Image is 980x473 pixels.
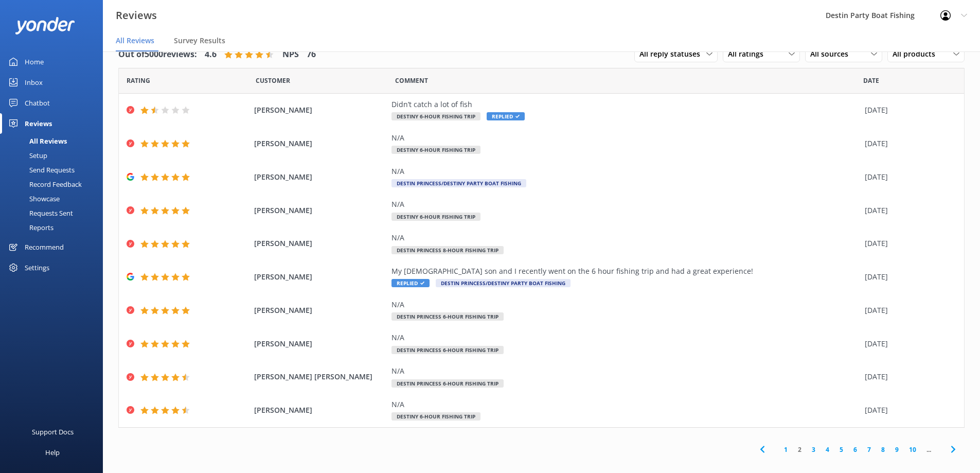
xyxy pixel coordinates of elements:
[391,279,430,287] span: Replied
[254,238,387,249] span: [PERSON_NAME]
[127,76,150,85] span: Date
[391,379,504,388] span: Destin Princess 6-Hour Fishing Trip
[6,163,75,177] div: Send Requests
[848,445,862,454] a: 6
[865,305,951,316] div: [DATE]
[639,48,706,60] span: All reply statuses
[6,206,103,220] a: Requests Sent
[391,232,860,243] div: N/A
[391,99,860,110] div: Didn’t catch a lot of fish
[6,177,103,191] a: Record Feedback
[391,246,504,254] span: Destin Princess 8-Hour Fishing Trip
[282,48,299,61] h4: NPS
[254,171,387,183] span: [PERSON_NAME]
[391,266,860,277] div: My [DEMOGRAPHIC_DATA] son and I recently went on the 6 hour fishing trip and had a great experience!
[6,220,54,235] div: Reports
[391,346,504,354] span: Destin Princess 6-Hour Fishing Trip
[256,76,290,85] span: Date
[174,36,225,46] span: Survey Results
[728,48,770,60] span: All ratings
[118,48,197,61] h4: Out of 5000 reviews:
[391,365,860,377] div: N/A
[391,399,860,410] div: N/A
[821,445,834,454] a: 4
[810,48,854,60] span: All sources
[921,445,936,454] span: ...
[862,445,876,454] a: 7
[6,148,103,163] a: Setup
[893,48,941,60] span: All products
[436,279,571,287] span: Destin Princess/Destiny Party Boat Fishing
[6,134,103,148] a: All Reviews
[865,171,951,183] div: [DATE]
[254,104,387,116] span: [PERSON_NAME]
[6,177,82,191] div: Record Feedback
[865,205,951,216] div: [DATE]
[395,76,428,85] span: Question
[116,36,154,46] span: All Reviews
[45,442,60,463] div: Help
[15,17,75,34] img: yonder-white-logo.png
[391,146,480,154] span: Destiny 6-Hour Fishing Trip
[865,371,951,382] div: [DATE]
[865,104,951,116] div: [DATE]
[32,422,74,442] div: Support Docs
[904,445,921,454] a: 10
[254,371,387,382] span: [PERSON_NAME] [PERSON_NAME]
[6,163,103,177] a: Send Requests
[25,257,49,278] div: Settings
[254,405,387,416] span: [PERSON_NAME]
[116,7,157,24] h3: Reviews
[865,405,951,416] div: [DATE]
[487,112,525,120] span: Replied
[391,132,860,144] div: N/A
[865,338,951,349] div: [DATE]
[391,179,526,187] span: Destin Princess/Destiny Party Boat Fishing
[391,412,480,421] span: Destiny 6-Hour Fishing Trip
[6,148,47,163] div: Setup
[6,206,73,220] div: Requests Sent
[6,220,103,235] a: Reports
[254,271,387,283] span: [PERSON_NAME]
[391,299,860,310] div: N/A
[890,445,904,454] a: 9
[391,166,860,177] div: N/A
[391,112,480,120] span: Destiny 6-Hour Fishing Trip
[6,191,60,206] div: Showcase
[865,271,951,283] div: [DATE]
[391,213,480,221] span: Destiny 6-Hour Fishing Trip
[25,93,50,113] div: Chatbot
[876,445,890,454] a: 8
[307,48,316,61] h4: 76
[25,72,43,93] div: Inbox
[254,138,387,149] span: [PERSON_NAME]
[391,312,504,321] span: Destin Princess 6-Hour Fishing Trip
[863,76,879,85] span: Date
[391,332,860,343] div: N/A
[865,138,951,149] div: [DATE]
[25,113,52,134] div: Reviews
[865,238,951,249] div: [DATE]
[793,445,807,454] a: 2
[254,205,387,216] span: [PERSON_NAME]
[254,305,387,316] span: [PERSON_NAME]
[807,445,821,454] a: 3
[779,445,793,454] a: 1
[25,237,64,257] div: Recommend
[25,51,44,72] div: Home
[205,48,217,61] h4: 4.6
[6,191,103,206] a: Showcase
[254,338,387,349] span: [PERSON_NAME]
[6,134,67,148] div: All Reviews
[834,445,848,454] a: 5
[391,199,860,210] div: N/A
